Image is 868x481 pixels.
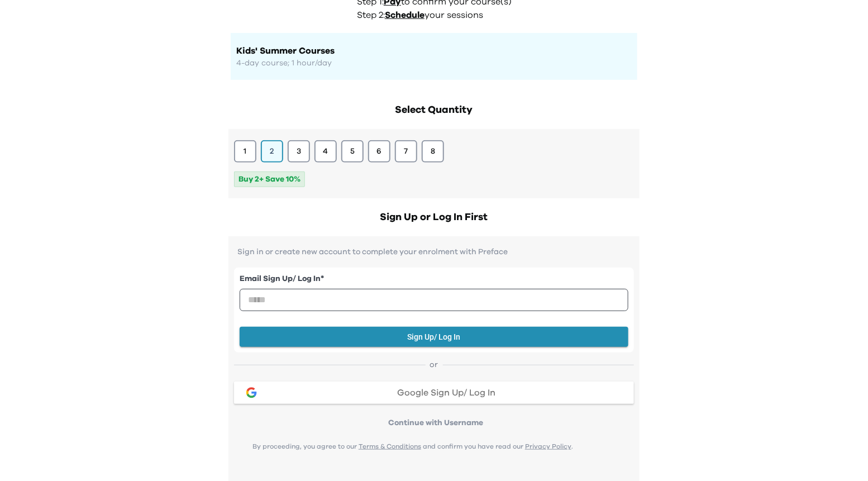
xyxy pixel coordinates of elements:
[245,386,258,399] img: google login
[525,443,571,450] a: Privacy Policy
[240,273,628,285] label: Email Sign Up/ Log In *
[234,382,634,404] button: google loginGoogle Sign Up/ Log In
[236,58,632,69] p: 4-day course; 1 hour/day
[359,443,421,450] a: Terms & Conditions
[368,140,390,163] button: 6
[234,140,256,163] button: 1
[395,140,417,163] button: 7
[314,140,337,163] button: 4
[234,247,634,256] p: Sign in or create new account to complete your enrolment with Preface
[422,140,444,163] button: 8
[357,8,518,22] p: Step 2: your sessions
[341,140,364,163] button: 5
[228,102,640,118] h2: Select Quantity
[234,442,592,451] p: By proceeding, you agree to our and confirm you have read our .
[236,44,632,58] h1: Kids' Summer Courses
[261,140,283,163] button: 2
[398,388,496,397] span: Google Sign Up/ Log In
[385,11,425,20] span: Schedule
[288,140,310,163] button: 3
[228,209,640,225] h2: Sign Up or Log In First
[237,417,634,428] p: Continue with Username
[426,359,443,370] span: or
[240,327,628,347] button: Sign Up/ Log In
[234,172,305,187] span: Buy 2+ Save 10%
